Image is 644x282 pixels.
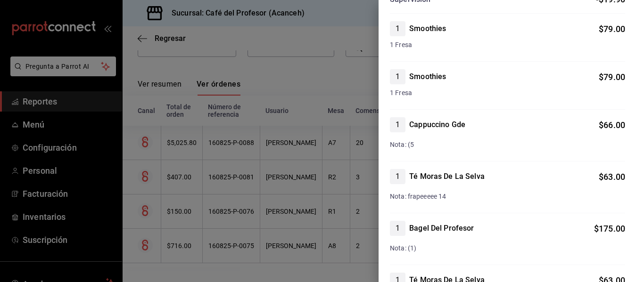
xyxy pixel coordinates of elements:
[409,23,446,34] h4: Smoothies
[409,171,485,182] h4: Té Moras De La Selva
[599,24,625,34] span: $ 79.00
[409,223,474,234] h4: Bagel Del Profesor
[594,224,625,234] span: $ 175.00
[390,88,625,98] span: 1 Fresa
[409,119,465,130] h4: Cappuccino Gde
[390,141,414,148] span: Nota: (5
[390,71,405,82] span: 1
[599,120,625,130] span: $ 66.00
[390,223,405,234] span: 1
[599,72,625,82] span: $ 79.00
[390,40,625,50] span: 1 Fresa
[409,71,446,82] h4: Smoothies
[390,119,405,130] span: 1
[390,171,405,182] span: 1
[390,244,416,252] span: Nota: (1)
[390,193,446,200] span: Nota: frapeeeee 14
[390,23,405,34] span: 1
[599,172,625,182] span: $ 63.00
